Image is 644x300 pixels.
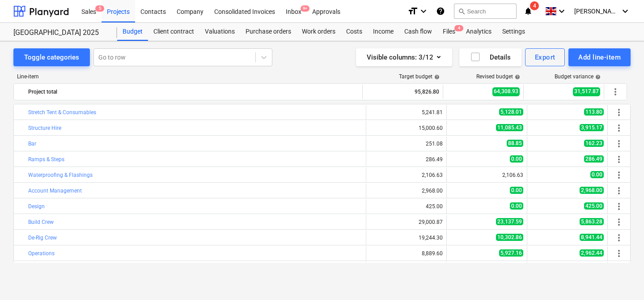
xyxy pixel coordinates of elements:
[450,172,523,178] div: 2,106.63
[370,219,443,225] div: 29,000.87
[399,73,440,80] div: Target budget
[476,73,520,80] div: Revised budget
[593,74,601,80] span: help
[28,125,61,131] a: Structure Hire
[614,170,624,180] span: More actions
[584,140,604,147] span: 162.23
[95,5,104,12] span: 5
[341,23,368,41] a: Costs
[407,6,418,17] i: format_size
[13,73,363,80] div: Line-item
[28,85,359,99] div: Project total
[459,48,521,66] button: Details
[555,73,601,80] div: Budget variance
[556,6,567,17] i: keyboard_arrow_down
[580,218,604,225] span: 5,863.28
[28,203,45,210] a: Design
[510,187,523,194] span: 0.00
[437,23,461,41] div: Files
[496,234,523,241] span: 10,302.86
[367,51,441,63] div: Visible columns : 3/12
[580,249,604,257] span: 2,962.44
[580,234,604,241] span: 8,941.44
[614,107,624,118] span: More actions
[454,4,517,19] button: Search
[28,109,96,116] a: Stretch Tent & Consumables
[399,23,437,41] a: Cash flow
[418,6,429,17] i: keyboard_arrow_down
[370,235,443,241] div: 19,244.30
[573,87,600,96] span: 31,517.87
[620,6,631,17] i: keyboard_arrow_down
[301,5,309,12] span: 9+
[568,48,631,66] button: Add line-item
[28,250,55,257] a: Operations
[370,156,443,163] div: 286.49
[297,23,341,41] a: Work orders
[496,124,523,131] span: 11,085.43
[370,172,443,178] div: 2,106.63
[454,25,463,31] span: 4
[28,172,93,178] a: Waterproofing & Flashings
[574,8,619,15] span: [PERSON_NAME]
[117,23,148,41] a: Budget
[497,23,530,41] a: Settings
[24,51,79,63] div: Toggle categories
[584,155,604,163] span: 286.49
[148,23,199,41] a: Client contract
[614,248,624,259] span: More actions
[499,249,523,257] span: 5,927.16
[584,202,604,210] span: 425.00
[578,51,621,63] div: Add line-item
[614,154,624,165] span: More actions
[610,86,621,97] span: More actions
[28,156,64,163] a: Ramps & Steps
[28,141,36,147] a: Bar
[199,23,240,41] a: Valuations
[580,187,604,194] span: 2,968.00
[366,85,439,99] div: 95,826.80
[499,108,523,116] span: 5,128.01
[524,6,533,17] i: notifications
[370,125,443,131] div: 15,000.60
[470,51,511,63] div: Details
[370,141,443,147] div: 251.08
[599,257,644,300] iframe: Chat Widget
[510,202,523,210] span: 0.00
[496,218,523,225] span: 23,137.59
[614,123,624,133] span: More actions
[492,87,520,96] span: 64,308.93
[370,188,443,194] div: 2,968.00
[356,48,452,66] button: Visible columns:3/12
[614,217,624,227] span: More actions
[13,48,90,66] button: Toggle categories
[590,171,604,178] span: 0.00
[535,51,555,63] div: Export
[240,23,297,41] a: Purchase orders
[436,6,445,17] i: Knowledge base
[507,140,523,147] span: 88.85
[28,188,82,194] a: Account Management
[584,108,604,116] span: 113.80
[437,23,461,41] a: Files4
[370,250,443,257] div: 8,889.60
[368,23,399,41] a: Income
[13,28,106,38] div: [GEOGRAPHIC_DATA] 2025
[580,124,604,131] span: 3,915.17
[510,155,523,163] span: 0.00
[614,232,624,243] span: More actions
[525,48,565,66] button: Export
[370,109,443,116] div: 5,241.81
[614,185,624,196] span: More actions
[461,23,497,41] a: Analytics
